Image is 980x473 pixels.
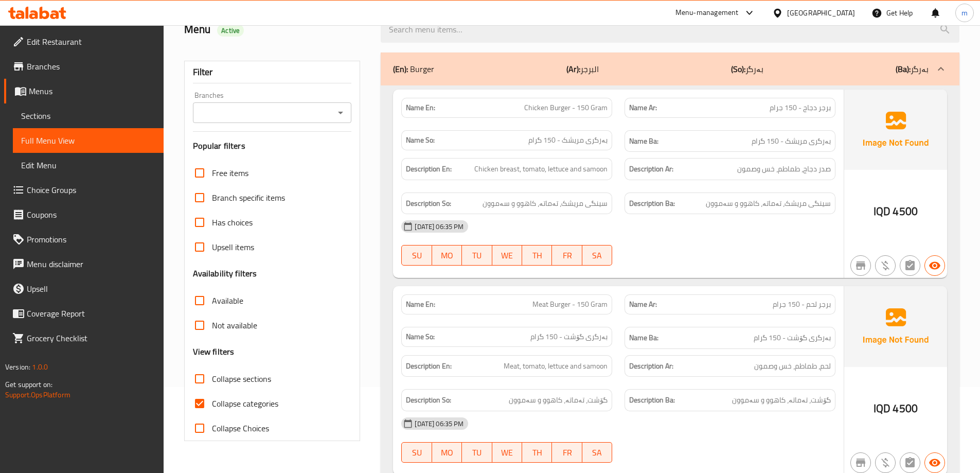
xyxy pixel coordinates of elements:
[483,197,608,210] span: سینگی مریشک، تەماتە، کاهوو و سەموون
[4,252,164,276] a: Menu disclaimer
[961,7,968,19] span: m
[675,7,739,19] div: Menu-management
[212,294,243,307] span: Available
[556,445,578,460] span: FR
[466,445,488,460] span: TU
[706,197,831,210] span: سینگی مریشک، تەماتە، کاهوو و سەموون
[5,378,52,391] span: Get support on:
[212,397,278,410] span: Collapse categories
[629,197,675,210] strong: Description Ba:
[406,248,427,263] span: SU
[406,135,435,146] strong: Name So:
[530,331,608,342] span: بەرگری گۆشت - 150 گرام
[770,102,831,113] span: برجر دجاج - 150 جرام
[432,442,462,463] button: MO
[844,90,947,170] img: Ae5nvW7+0k+MAAAAAElFTkSuQmCC
[754,360,831,373] span: لحم، طماطم، خس وصمون
[27,307,155,320] span: Coverage Report
[411,222,468,232] span: [DATE] 06:35 PM
[193,268,257,279] h3: Availability filters
[629,331,658,344] strong: Name Ba:
[27,233,155,246] span: Promotions
[406,299,435,310] strong: Name En:
[406,197,451,210] strong: Description So:
[582,442,612,463] button: SA
[924,255,945,276] button: Available
[393,63,434,75] p: Burger
[4,227,164,252] a: Promotions
[432,245,462,266] button: MO
[893,201,918,221] span: 4500
[752,135,831,148] span: بەرگری مریشک - 150 گرام
[875,255,896,276] button: Purchased item
[212,241,254,253] span: Upsell items
[731,61,745,77] b: (So):
[754,331,831,344] span: بەرگری گۆشت - 150 گرام
[900,255,920,276] button: Not has choices
[27,60,155,73] span: Branches
[586,445,608,460] span: SA
[29,85,155,97] span: Menus
[27,36,155,48] span: Edit Restaurant
[874,398,890,418] span: IQD
[4,29,164,54] a: Edit Restaurant
[393,61,408,77] b: (En):
[462,245,492,266] button: TU
[193,61,352,83] div: Filter
[193,346,235,358] h3: View filters
[381,52,959,85] div: (En): Burger(Ar):البرجر(So):بەرگر(Ba):بەرگر
[406,102,435,113] strong: Name En:
[212,191,285,204] span: Branch specific items
[629,102,657,113] strong: Name Ar:
[896,61,911,77] b: (Ba):
[474,163,608,176] span: Chicken breast, tomato, lettuce and samoon
[850,255,871,276] button: Not branch specific item
[406,163,452,176] strong: Description En:
[333,106,348,120] button: Open
[184,22,369,37] h2: Menu
[629,135,658,148] strong: Name Ba:
[436,445,458,460] span: MO
[406,394,451,407] strong: Description So:
[27,258,155,270] span: Menu disclaimer
[13,103,164,128] a: Sections
[21,134,155,147] span: Full Menu View
[4,79,164,103] a: Menus
[212,167,248,179] span: Free items
[629,299,657,310] strong: Name Ar:
[556,248,578,263] span: FR
[850,452,871,473] button: Not branch specific item
[4,301,164,326] a: Coverage Report
[731,63,763,75] p: بەرگر
[436,248,458,263] span: MO
[5,360,30,374] span: Version:
[787,7,855,19] div: [GEOGRAPHIC_DATA]
[522,245,552,266] button: TH
[5,388,70,401] a: Support.OpsPlatform
[212,422,269,434] span: Collapse Choices
[21,110,155,122] span: Sections
[875,452,896,473] button: Purchased item
[212,216,253,229] span: Has choices
[526,445,548,460] span: TH
[401,442,432,463] button: SU
[212,319,257,331] span: Not available
[13,153,164,178] a: Edit Menu
[582,245,612,266] button: SA
[406,445,427,460] span: SU
[522,442,552,463] button: TH
[629,394,675,407] strong: Description Ba:
[896,63,929,75] p: بەرگر
[27,283,155,295] span: Upsell
[406,360,452,373] strong: Description En:
[924,452,945,473] button: Available
[212,373,271,385] span: Collapse sections
[528,135,608,146] span: بەرگری مریشک - 150 گرام
[13,128,164,153] a: Full Menu View
[526,248,548,263] span: TH
[496,445,518,460] span: WE
[492,442,522,463] button: WE
[4,54,164,79] a: Branches
[566,63,599,75] p: البرجر
[27,208,155,221] span: Coupons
